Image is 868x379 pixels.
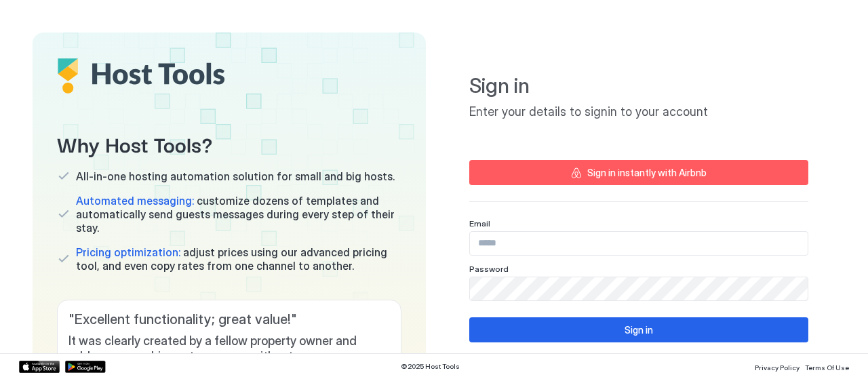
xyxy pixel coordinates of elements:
[401,362,460,371] span: © 2025 Host Tools
[469,160,808,185] button: Sign in instantly with Airbnb
[68,311,390,328] span: " Excellent functionality; great value! "
[625,323,653,337] div: Sign in
[76,245,180,259] span: Pricing optimization:
[19,361,60,373] a: App Store
[76,169,395,183] span: All-in-one hosting automation solution for small and big hosts.
[469,264,509,274] span: Password
[469,104,808,120] span: Enter your details to signin to your account
[805,363,849,372] span: Terms Of Use
[755,359,800,374] a: Privacy Policy
[469,73,808,99] span: Sign in
[470,277,808,300] input: Input Field
[65,361,106,373] a: Google Play Store
[76,245,401,273] span: adjust prices using our advanced pricing tool, and even copy rates from one channel to another.
[587,165,707,180] div: Sign in instantly with Airbnb
[805,359,849,374] a: Terms Of Use
[57,128,401,159] span: Why Host Tools?
[76,194,401,235] span: customize dozens of templates and automatically send guests messages during every step of their s...
[469,218,490,228] span: Email
[755,363,800,372] span: Privacy Policy
[469,317,808,342] button: Sign in
[470,232,808,255] input: Input Field
[76,194,194,207] span: Automated messaging:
